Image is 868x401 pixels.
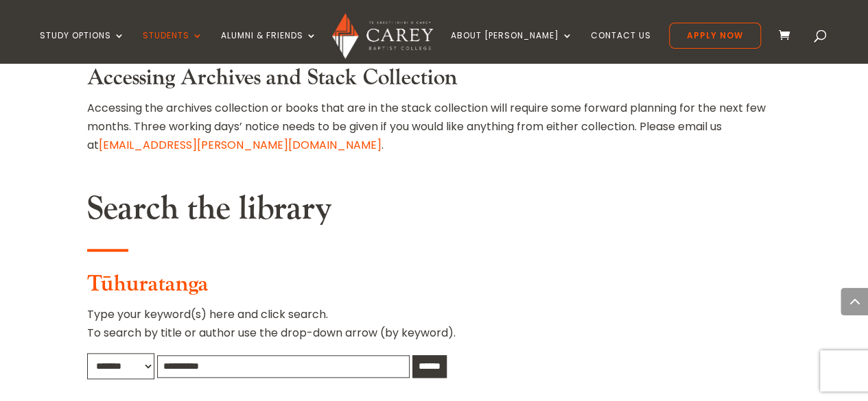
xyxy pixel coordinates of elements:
a: Apply Now [669,23,761,49]
h3: Tūhuratanga [87,271,782,304]
a: [EMAIL_ADDRESS][PERSON_NAME][DOMAIN_NAME] [99,137,382,153]
a: About [PERSON_NAME] [451,31,573,63]
a: Students [143,31,203,63]
h2: Search the library [87,189,782,236]
a: Alumni & Friends [221,31,317,63]
a: Contact Us [591,31,651,63]
h3: Accessing Archives and Stack Collection [87,65,782,98]
p: Type your keyword(s) here and click search. To search by title or author use the drop-down arrow ... [87,305,782,353]
p: Accessing the archives collection or books that are in the stack collection will require some for... [87,99,782,155]
a: Study Options [40,31,125,63]
img: Carey Baptist College [332,13,433,59]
